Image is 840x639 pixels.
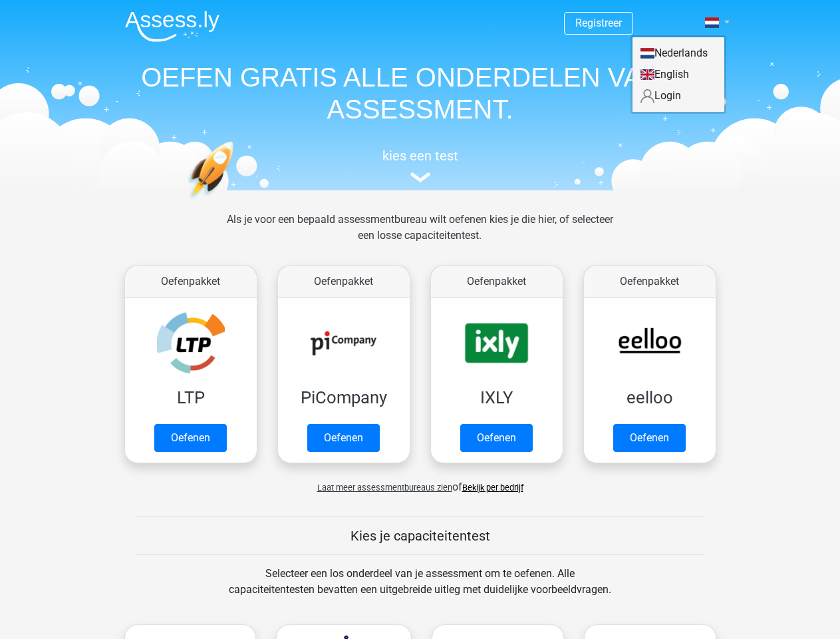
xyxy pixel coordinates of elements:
h1: OEFEN GRATIS ALLE ONDERDELEN VAN JE ASSESSMENT. [114,61,726,125]
img: assessment [410,172,430,182]
a: Oefenen [613,424,686,452]
a: Login [632,85,724,106]
div: Als je voor een bepaald assessmentbureau wilt oefenen kies je die hier, of selecteer een losse ca... [216,212,624,260]
img: Assessly [125,11,219,42]
a: kies een test [114,148,726,183]
div: of [114,469,726,495]
a: Oefenen [307,424,380,452]
img: oefenen [188,141,285,262]
div: Selecteer een los onderdeel van je assessment om te oefenen. Alle capaciteitentesten bevatten een... [216,566,624,614]
a: Registreer [575,17,622,29]
a: Nederlands [632,43,724,64]
h5: kies een test [114,148,726,164]
span: Laat meer assessmentbureaus zien [317,483,452,493]
h5: Kies je capaciteitentest [136,528,704,544]
a: Bekijk per bedrijf [462,483,523,493]
a: English [632,64,724,85]
a: Oefenen [154,424,227,452]
a: Oefenen [460,424,533,452]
